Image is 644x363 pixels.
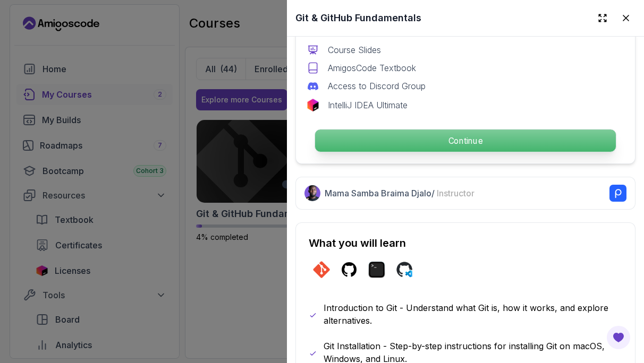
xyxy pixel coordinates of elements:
[313,261,330,278] img: git logo
[307,99,319,111] img: jetbrains logo
[341,261,358,278] img: github logo
[328,44,381,56] p: Course Slides
[328,62,416,74] p: AmigosCode Textbook
[593,8,612,28] button: Expand drawer
[606,325,631,350] button: Open Feedback Button
[328,80,426,92] p: Access to Discord Group
[437,188,474,198] span: Instructor
[396,261,413,278] img: codespaces logo
[315,129,616,152] button: Continue
[304,185,320,201] img: Nelson Djalo
[324,301,622,327] p: Introduction to Git - Understand what Git is, how it works, and explore alternatives.
[368,261,385,278] img: terminal logo
[309,236,622,250] h2: What you will learn
[315,129,616,152] p: Continue
[325,187,474,200] p: Mama Samba Braima Djalo /
[295,11,421,25] h2: Git & GitHub Fundamentals
[328,99,408,111] p: IntelliJ IDEA Ultimate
